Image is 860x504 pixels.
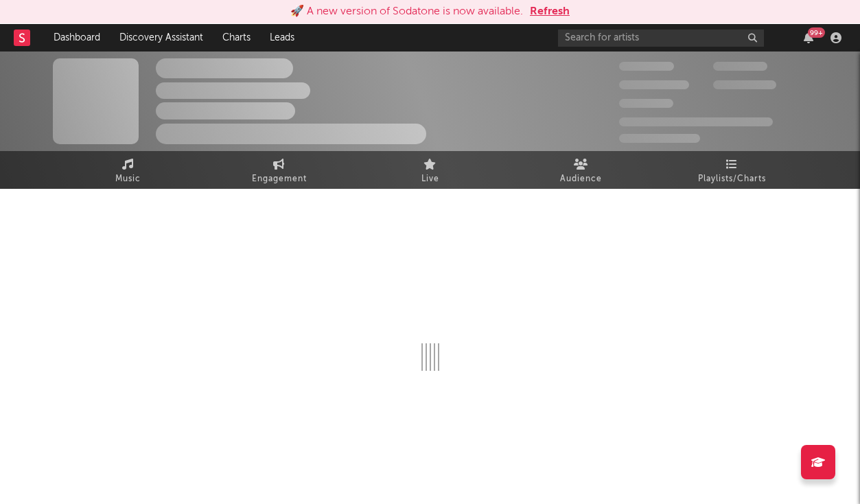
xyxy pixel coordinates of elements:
a: Engagement [204,151,355,189]
span: Audience [560,171,602,187]
button: 99+ [804,32,813,43]
span: Music [115,171,141,187]
span: 100,000 [619,99,673,108]
a: Music [53,151,204,189]
div: 🚀 A new version of Sodatone is now available. [290,3,523,20]
span: Playlists/Charts [698,171,766,187]
a: Discovery Assistant [110,24,213,51]
a: Audience [506,151,657,189]
span: 1,000,000 [713,80,776,89]
span: Engagement [252,171,307,187]
input: Search for artists [558,30,764,47]
span: Live [421,171,439,187]
a: Live [355,151,506,189]
button: Refresh [530,3,570,20]
a: Playlists/Charts [657,151,808,189]
a: Charts [213,24,260,51]
a: Leads [260,24,304,51]
span: 50,000,000 [619,80,689,89]
span: 300,000 [619,62,674,71]
span: Jump Score: 85.0 [619,134,700,143]
a: Dashboard [44,24,110,51]
span: 50,000,000 Monthly Listeners [619,117,773,126]
div: 99 + [808,27,825,38]
span: 100,000 [713,62,767,71]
